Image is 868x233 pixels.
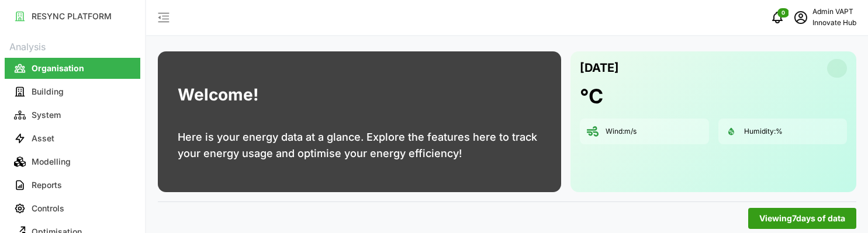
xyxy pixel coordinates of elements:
span: Viewing 7 days of data [759,208,845,228]
a: Building [5,80,140,103]
p: Analysis [5,37,140,54]
h1: Welcome! [178,82,258,107]
p: [DATE] [580,58,619,78]
button: Building [5,81,140,102]
p: Controls [32,203,64,214]
button: Controls [5,198,140,219]
a: Controls [5,197,140,220]
a: Modelling [5,150,140,173]
p: Innovate Hub [812,18,856,29]
button: Asset [5,128,140,149]
p: Asset [32,133,54,144]
p: Reports [32,179,62,191]
p: Organisation [32,62,84,74]
button: schedule [789,6,812,29]
p: Here is your energy data at a glance. Explore the features here to track your energy usage and op... [178,129,541,162]
button: Viewing7days of data [748,208,856,229]
p: Admin VAPT [812,6,856,18]
button: System [5,105,140,126]
p: Humidity: % [744,127,783,137]
a: System [5,103,140,127]
button: Modelling [5,151,140,172]
h1: °C [580,84,603,109]
a: Organisation [5,57,140,80]
span: 0 [781,9,785,17]
p: RESYNC PLATFORM [32,11,112,22]
button: RESYNC PLATFORM [5,6,140,27]
a: RESYNC PLATFORM [5,5,140,28]
p: Wind: m/s [606,127,637,137]
button: Reports [5,175,140,196]
p: System [32,109,61,121]
a: Reports [5,173,140,197]
a: Asset [5,127,140,150]
p: Building [32,86,64,98]
button: Organisation [5,58,140,79]
button: notifications [766,6,789,29]
p: Modelling [32,156,71,168]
